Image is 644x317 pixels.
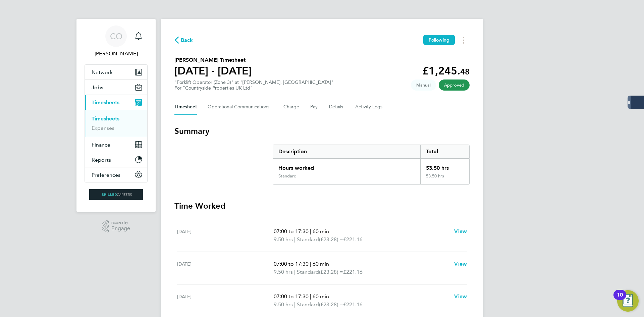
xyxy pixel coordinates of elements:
[278,173,297,179] div: Standard
[110,32,122,41] span: CO
[274,301,293,308] span: 9.50 hrs
[310,293,311,300] span: |
[439,80,470,91] span: This timesheet has been approved.
[174,126,470,137] h3: Summary
[313,228,329,234] span: 60 min
[429,37,449,43] span: Following
[617,290,639,312] button: Open Resource Center, 10 new notifications
[420,159,469,173] div: 53.50 hrs
[319,236,343,243] span: (£23.28) =
[454,227,467,235] a: View
[283,99,300,115] button: Charge
[411,80,436,91] span: This timesheet was manually created.
[92,69,113,75] span: Network
[177,227,274,244] div: [DATE]
[319,269,343,275] span: (£23.28) =
[92,172,120,178] span: Preferences
[92,142,110,148] span: Finance
[85,95,147,110] button: Timesheets
[343,269,363,275] span: £221.16
[297,301,319,309] span: Standard
[174,80,333,91] div: "Forklift Operator (Zone 3)" at "[PERSON_NAME], [GEOGRAPHIC_DATA]"
[92,99,119,106] span: Timesheets
[174,99,197,115] button: Timesheet
[420,173,469,184] div: 53.50 hrs
[85,65,147,80] button: Network
[85,25,148,58] a: CO[PERSON_NAME]
[294,301,296,308] span: |
[273,145,420,158] div: Description
[274,236,293,243] span: 9.50 hrs
[89,189,143,200] img: skilledcareers-logo-retina.png
[174,64,252,77] h1: [DATE] - [DATE]
[310,261,311,267] span: |
[454,293,467,300] span: View
[177,260,274,276] div: [DATE]
[313,293,329,300] span: 60 min
[174,36,193,44] button: Back
[274,228,309,234] span: 07:00 to 17:30
[310,228,311,234] span: |
[454,261,467,267] span: View
[454,293,467,301] a: View
[617,295,623,304] div: 10
[310,99,318,115] button: Pay
[92,157,111,163] span: Reports
[274,261,309,267] span: 07:00 to 17:30
[85,167,147,182] button: Preferences
[355,99,383,115] button: Activity Logs
[454,260,467,268] a: View
[422,64,470,77] app-decimal: £1,245.
[102,220,130,233] a: Powered byEngage
[343,236,363,243] span: £221.16
[423,35,455,45] button: Following
[208,99,273,115] button: Operational Communications
[274,293,309,300] span: 07:00 to 17:30
[297,235,319,244] span: Standard
[313,261,329,267] span: 60 min
[92,115,119,122] a: Timesheets
[92,125,114,131] a: Expenses
[273,145,470,184] div: Summary
[111,226,130,231] span: Engage
[294,269,296,275] span: |
[85,110,147,137] div: Timesheets
[273,159,420,173] div: Hours worked
[181,36,193,44] span: Back
[297,268,319,276] span: Standard
[174,85,333,91] div: For "Countryside Properties UK Ltd"
[420,145,469,158] div: Total
[85,137,147,152] button: Finance
[458,35,470,45] button: Timesheets Menu
[174,56,252,64] h2: [PERSON_NAME] Timesheet
[319,301,343,308] span: (£23.28) =
[294,236,296,243] span: |
[92,84,103,91] span: Jobs
[85,50,148,58] span: Craig O'Donovan
[174,201,470,211] h3: Time Worked
[329,99,344,115] button: Details
[343,301,363,308] span: £221.16
[274,269,293,275] span: 9.50 hrs
[111,220,130,226] span: Powered by
[460,67,470,76] span: 48
[85,80,147,95] button: Jobs
[85,189,148,200] a: Go to home page
[177,293,274,309] div: [DATE]
[76,19,156,212] nav: Main navigation
[454,228,467,234] span: View
[85,152,147,167] button: Reports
